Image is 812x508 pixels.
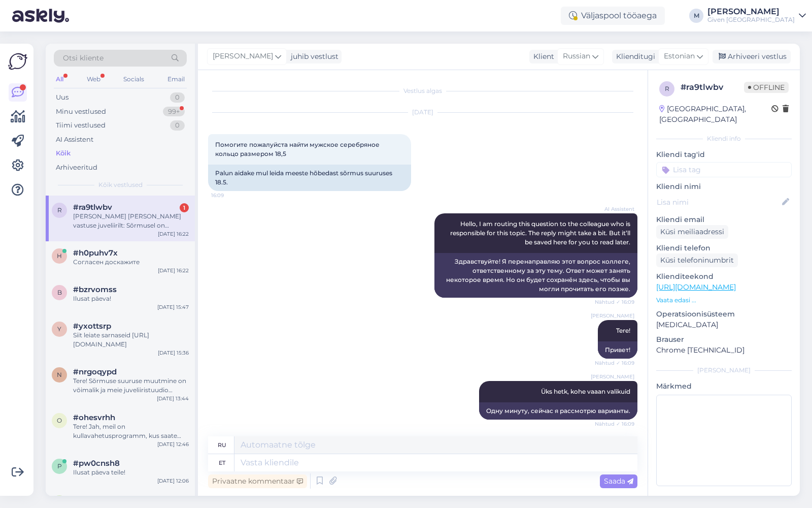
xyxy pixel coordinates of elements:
div: [PERSON_NAME] [PERSON_NAME] vastuse juveliirilt: Sõrmusel on [PERSON_NAME]. Kui klient soovib taa... [73,212,189,230]
div: Одну минуту, сейчас я рассмотрю варианты. [479,402,637,420]
span: #nrgoqypd [73,367,117,376]
span: AI Assistent [596,205,634,213]
span: #yxottsrp [73,322,111,331]
div: Kliendi info [656,134,792,143]
span: y [57,325,61,333]
div: Kõik [56,148,71,158]
div: ru [218,436,226,454]
span: Hello, I am routing this question to the colleague who is responsible for this topic. The reply m... [450,220,632,246]
div: [DATE] 15:47 [157,303,189,311]
div: 0 [170,120,185,131]
input: Lisa tag [656,162,792,177]
span: Nähtud ✓ 16:09 [595,359,634,367]
div: Küsi telefoninumbrit [656,253,738,267]
div: [DATE] 12:06 [157,477,189,485]
div: Vestlus algas [208,86,637,96]
div: Klienditugi [612,51,655,62]
span: Russian [563,51,590,62]
div: Klient [529,51,554,62]
div: M [689,9,703,23]
div: Väljaspool tööaega [561,7,665,25]
span: r [57,206,62,214]
div: Arhiveeri vestlus [713,50,791,63]
a: [PERSON_NAME]Given [GEOGRAPHIC_DATA] [707,8,806,24]
p: Operatsioonisüsteem [656,309,792,320]
div: et [219,454,225,471]
p: Chrome [TECHNICAL_ID] [656,345,792,356]
span: Saada [604,477,633,486]
div: Email [165,73,187,86]
div: [DATE] [208,108,637,117]
span: Tere! [616,327,630,334]
span: Kõik vestlused [98,180,143,189]
p: Kliendi telefon [656,243,792,253]
div: Ilusat päeva! [73,294,189,303]
div: [DATE] 15:36 [158,349,189,357]
span: #h0puhv7x [73,248,118,258]
img: Askly Logo [8,52,27,71]
span: Estonian [664,51,695,62]
p: Kliendi nimi [656,181,792,192]
p: Klienditeekond [656,271,792,282]
div: [DATE] 16:22 [158,230,189,238]
p: Kliendi email [656,214,792,225]
div: Согласен доскажите [73,258,189,267]
div: [PERSON_NAME] [656,366,792,375]
div: Arhiveeritud [56,163,97,173]
span: Помогите пожалуйста найти мужское серебряное кольцо размером 18,5 [215,141,381,157]
div: Tere! Jah, meil on kullavahetusprogramm, kus saate tuua oma vanad kuldesemed, sealhulgas sõrmused... [73,422,189,440]
div: 99+ [163,107,185,117]
p: [MEDICAL_DATA] [656,320,792,330]
span: #pw0cnsh8 [73,459,120,468]
a: [URL][DOMAIN_NAME] [656,282,736,292]
div: Tiimi vestlused [56,120,106,131]
div: Socials [121,73,146,86]
div: [PERSON_NAME] [707,8,795,16]
span: o [57,417,62,424]
div: [DATE] 12:46 [157,440,189,448]
div: [DATE] 13:44 [157,395,189,402]
div: juhib vestlust [287,51,339,62]
div: Küsi meiliaadressi [656,225,728,239]
span: #ra9tlwbv [73,203,112,212]
span: [PERSON_NAME] [591,312,634,320]
p: Brauser [656,334,792,345]
span: r [665,85,669,92]
div: Uus [56,92,69,103]
div: Ilusat päeva teile! [73,468,189,477]
div: 1 [180,203,189,212]
span: 16:09 [211,192,249,199]
span: Nähtud ✓ 16:09 [595,298,634,306]
span: h [57,252,62,260]
div: Minu vestlused [56,107,106,117]
span: [PERSON_NAME] [213,51,273,62]
span: Nähtud ✓ 16:09 [595,420,634,428]
p: Vaata edasi ... [656,296,792,305]
div: Siit leiate sarnaseid [URL][DOMAIN_NAME] [73,331,189,349]
span: #ohesvrhh [73,413,115,422]
div: [DATE] 16:22 [158,267,189,274]
div: # ra9tlwbv [681,81,744,93]
div: Palun aidake mul leida meeste hõbedast sõrmus suuruses 18.5. [208,165,411,191]
div: Tere! Sõrmuse suuruse muutmine on võimalik ja meie juveliiristuudio teostab parandusi. Hinnanguli... [73,376,189,395]
div: Здравствуйте! Я перенаправляю этот вопрос коллеге, ответственному за эту тему. Ответ может занять... [434,253,637,298]
div: Given [GEOGRAPHIC_DATA] [707,16,795,24]
div: Привет! [598,341,637,359]
input: Lisa nimi [657,197,780,208]
span: n [57,371,62,378]
span: Otsi kliente [63,53,104,63]
span: Üks hetk, kohe vaaan valikuid [541,388,630,395]
span: Offline [744,82,789,93]
p: Märkmed [656,381,792,392]
span: #uapgfll9 [73,495,110,504]
p: Kliendi tag'id [656,149,792,160]
div: 0 [170,92,185,103]
div: AI Assistent [56,135,93,145]
div: Privaatne kommentaar [208,474,307,488]
div: Web [85,73,103,86]
span: b [57,289,62,296]
span: #bzrvomss [73,285,117,294]
span: [PERSON_NAME] [591,373,634,380]
div: All [54,73,65,86]
span: p [57,462,62,470]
